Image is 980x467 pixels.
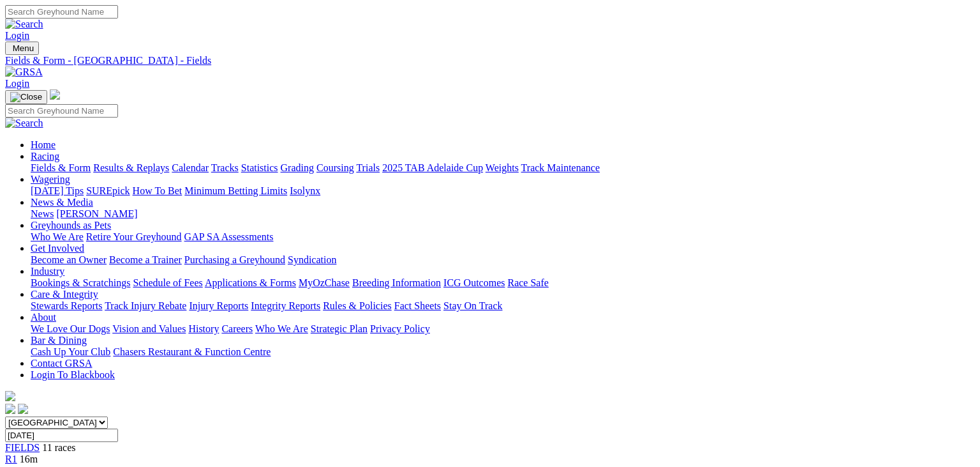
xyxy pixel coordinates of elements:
span: 11 races [42,442,75,453]
a: Schedule of Fees [133,277,202,288]
div: Racing [31,162,975,174]
a: Track Injury Rebate [105,300,186,311]
a: Wagering [31,174,70,185]
a: Login [5,78,29,89]
a: News [31,208,54,219]
a: Privacy Policy [370,323,430,334]
a: Syndication [288,254,336,265]
button: Toggle navigation [5,90,47,104]
a: Racing [31,151,59,162]
a: Minimum Betting Limits [184,185,287,196]
a: Grading [281,162,314,173]
a: Bar & Dining [31,335,87,346]
a: We Love Our Dogs [31,323,110,334]
img: Search [5,19,43,30]
a: Become a Trainer [109,254,182,265]
a: Injury Reports [189,300,248,311]
span: Menu [13,43,34,53]
a: [DATE] Tips [31,185,84,196]
a: Trials [356,162,380,173]
a: News & Media [31,197,93,208]
img: logo-grsa-white.png [50,89,60,100]
div: Get Involved [31,254,975,266]
a: Statistics [241,162,278,173]
a: Stewards Reports [31,300,102,311]
a: Purchasing a Greyhound [184,254,285,265]
a: FIELDS [5,442,40,453]
input: Search [5,5,118,19]
img: Close [10,92,42,102]
a: Stay On Track [443,300,502,311]
a: Chasers Restaurant & Function Centre [113,346,271,357]
a: Greyhounds as Pets [31,220,111,231]
a: GAP SA Assessments [184,231,274,242]
a: History [188,323,219,334]
img: logo-grsa-white.png [5,391,15,401]
span: 16m [20,454,38,464]
a: Tracks [211,162,239,173]
img: facebook.svg [5,404,15,414]
a: Fields & Form [31,162,91,173]
a: MyOzChase [299,277,350,288]
a: Isolynx [290,185,320,196]
a: How To Bet [133,185,182,196]
a: About [31,312,56,323]
a: R1 [5,454,17,464]
a: Strategic Plan [311,323,367,334]
a: Vision and Values [112,323,186,334]
a: Rules & Policies [323,300,392,311]
a: Fact Sheets [394,300,441,311]
a: Breeding Information [352,277,441,288]
a: Integrity Reports [251,300,320,311]
a: Who We Are [31,231,84,242]
a: [PERSON_NAME] [56,208,137,219]
a: Home [31,139,56,150]
a: Race Safe [507,277,548,288]
a: Login To Blackbook [31,369,115,380]
button: Toggle navigation [5,42,39,55]
a: Get Involved [31,243,84,254]
a: Contact GRSA [31,358,92,369]
div: News & Media [31,208,975,220]
a: SUREpick [86,185,130,196]
input: Search [5,104,118,118]
a: Become an Owner [31,254,107,265]
div: Greyhounds as Pets [31,231,975,243]
a: Industry [31,266,64,277]
div: Care & Integrity [31,300,975,312]
img: GRSA [5,66,43,78]
a: ICG Outcomes [443,277,505,288]
div: Wagering [31,185,975,197]
a: Who We Are [255,323,308,334]
a: Results & Replays [93,162,169,173]
a: Weights [486,162,519,173]
a: Retire Your Greyhound [86,231,182,242]
div: Industry [31,277,975,289]
a: Care & Integrity [31,289,98,300]
a: 2025 TAB Adelaide Cup [382,162,483,173]
a: Cash Up Your Club [31,346,110,357]
img: Search [5,118,43,129]
div: About [31,323,975,335]
a: Applications & Forms [205,277,296,288]
input: Select date [5,429,118,442]
a: Careers [221,323,253,334]
a: Track Maintenance [521,162,600,173]
a: Calendar [172,162,209,173]
a: Coursing [316,162,354,173]
a: Bookings & Scratchings [31,277,130,288]
a: Fields & Form - [GEOGRAPHIC_DATA] - Fields [5,55,975,66]
a: Login [5,30,29,41]
img: twitter.svg [18,404,28,414]
div: Bar & Dining [31,346,975,358]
